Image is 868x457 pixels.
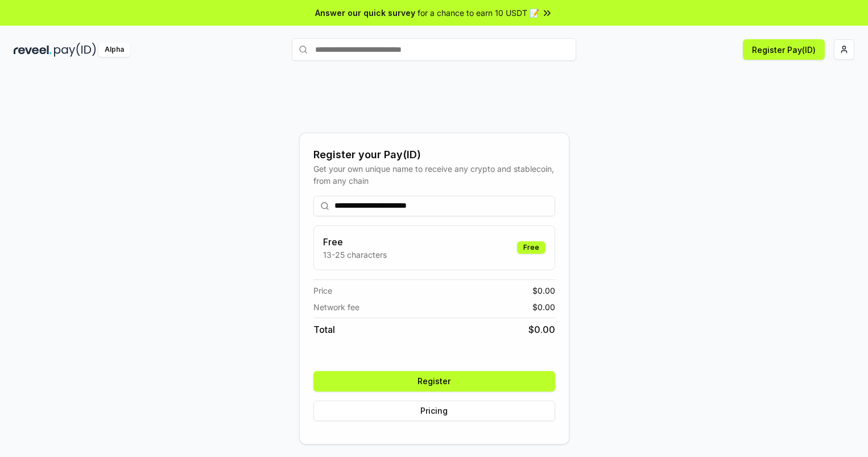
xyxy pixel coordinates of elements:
[323,235,387,249] h3: Free
[14,43,52,57] img: reveel_dark
[313,163,555,187] div: Get your own unique name to receive any crypto and stablecoin, from any chain
[517,241,545,254] div: Free
[313,323,335,336] span: Total
[313,401,555,421] button: Pricing
[54,43,96,57] img: pay_id
[532,301,555,313] span: $ 0.00
[528,323,555,336] span: $ 0.00
[418,7,539,19] span: for a chance to earn 10 USDT 📝
[98,43,130,57] div: Alpha
[315,7,415,19] span: Answer our quick survey
[313,371,555,392] button: Register
[743,39,825,60] button: Register Pay(ID)
[313,301,359,313] span: Network fee
[323,249,387,261] p: 13-25 characters
[313,147,555,163] div: Register your Pay(ID)
[313,285,332,297] span: Price
[532,285,555,297] span: $ 0.00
